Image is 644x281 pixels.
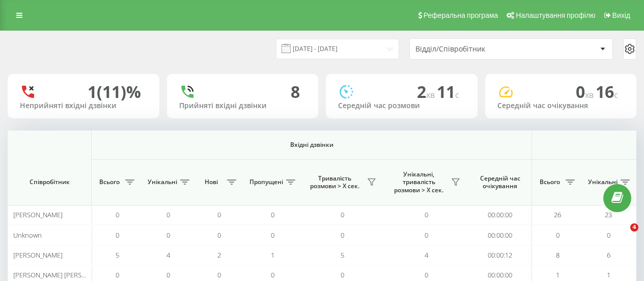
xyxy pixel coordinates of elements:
span: 16 [596,81,618,103]
td: 00:00:12 [468,245,532,265]
span: Нові [199,178,224,186]
div: 1 (11)% [88,82,141,101]
span: 0 [217,231,221,240]
span: 0 [166,270,170,279]
span: [PERSON_NAME] [13,210,63,219]
div: Відділ/Співробітник [415,45,537,54]
span: Унікальні, тривалість розмови > Х сек. [389,170,448,194]
span: 6 [607,250,610,260]
span: [PERSON_NAME] [PERSON_NAME] [13,270,114,279]
span: Унікальні [588,178,618,186]
span: 26 [554,210,561,219]
span: Середній час очікування [476,174,524,190]
span: 0 [271,270,274,279]
span: Тривалість розмови > Х сек. [305,174,364,190]
span: [PERSON_NAME] [13,250,63,260]
span: 0 [166,231,170,240]
span: 0 [556,231,559,240]
div: Прийняті вхідні дзвінки [179,101,306,110]
span: хв [585,89,596,100]
span: 5 [341,250,344,260]
span: 0 [116,210,119,219]
span: 0 [166,210,170,219]
span: 0 [425,270,428,279]
span: 4 [630,223,638,232]
span: 2 [217,250,221,260]
span: 8 [556,250,559,260]
span: 0 [271,210,274,219]
span: 0 [341,270,344,279]
span: Унікальні [148,178,177,186]
span: 0 [425,210,428,219]
span: c [455,89,459,100]
span: 4 [425,250,428,260]
span: хв [426,89,437,100]
span: 1 [271,250,274,260]
span: Пропущені [249,178,283,186]
span: 0 [217,270,221,279]
iframe: Intercom live chat [609,223,634,248]
span: 0 [341,231,344,240]
div: Неприйняті вхідні дзвінки [20,101,147,110]
span: 0 [607,231,610,240]
span: Вхідні дзвінки [118,141,505,149]
td: 00:00:00 [468,205,532,225]
span: 1 [556,270,559,279]
div: Середній час розмови [338,101,465,110]
span: c [614,89,618,100]
span: 0 [341,210,344,219]
span: Всього [97,178,122,186]
span: Всього [537,178,563,186]
span: 0 [576,81,596,103]
span: Unknown [13,231,42,240]
span: 0 [116,270,119,279]
span: 0 [271,231,274,240]
span: 4 [166,250,170,260]
span: 2 [417,81,437,103]
span: 11 [437,81,459,103]
span: 23 [605,210,612,219]
span: Вихід [612,11,630,19]
div: Середній час очікування [497,101,625,110]
span: 0 [116,231,119,240]
span: 0 [425,231,428,240]
span: Співробітник [16,178,82,186]
span: Налаштування профілю [516,11,595,19]
div: 8 [291,82,300,101]
span: 0 [217,210,221,219]
span: Реферальна програма [424,11,498,19]
span: 5 [116,250,119,260]
span: 1 [607,270,610,279]
td: 00:00:00 [468,225,532,245]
